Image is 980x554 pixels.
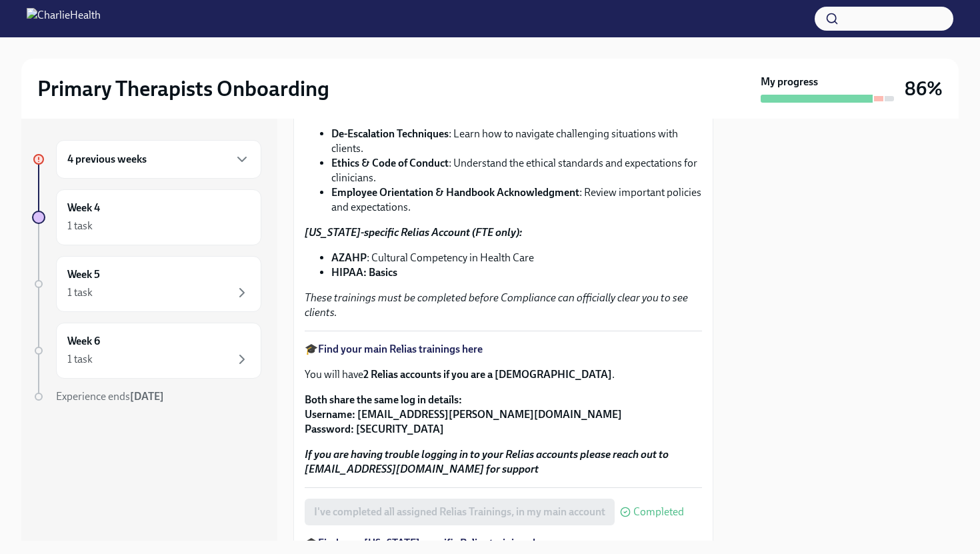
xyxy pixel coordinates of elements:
[32,323,261,379] a: Week 61 task
[67,267,100,282] h6: Week 5
[318,537,553,549] a: Find your [US_STATE]-specific Relias trainings here
[305,291,688,319] em: These trainings must be completed before Compliance can officially clear you to see clients.
[363,368,612,381] strong: 2 Relias accounts if you are a [DEMOGRAPHIC_DATA]
[331,186,579,199] strong: Employee Orientation & Handbook Acknowledgment
[27,8,101,29] img: CharlieHealth
[305,342,702,357] p: 🎓
[32,256,261,312] a: Week 51 task
[305,393,622,435] strong: Both share the same log in details: Username: [EMAIL_ADDRESS][PERSON_NAME][DOMAIN_NAME] Password:...
[905,77,943,101] h3: 86%
[331,185,702,215] li: : Review important policies and expectations.
[305,367,702,382] p: You will have .
[67,201,100,215] h6: Week 4
[56,390,164,403] span: Experience ends
[761,75,818,89] strong: My progress
[32,189,261,245] a: Week 41 task
[331,127,702,156] li: : Learn how to navigate challenging situations with clients.
[331,127,449,140] strong: De-Escalation Techniques
[67,152,147,167] h6: 4 previous weeks
[56,140,261,179] div: 4 previous weeks
[67,219,93,233] div: 1 task
[37,75,329,102] h2: Primary Therapists Onboarding
[67,334,100,349] h6: Week 6
[67,352,93,367] div: 1 task
[130,390,164,403] strong: [DATE]
[305,536,702,551] p: 🎓
[67,285,93,300] div: 1 task
[305,448,669,475] strong: If you are having trouble logging in to your Relias accounts please reach out to [EMAIL_ADDRESS][...
[633,507,684,517] span: Completed
[305,226,522,239] strong: [US_STATE]-specific Relias Account (FTE only):
[331,266,397,279] strong: HIPAA: Basics
[318,343,483,355] a: Find your main Relias trainings here
[331,251,367,264] strong: AZAHP
[331,156,702,185] li: : Understand the ethical standards and expectations for clinicians.
[331,157,449,169] strong: Ethics & Code of Conduct
[331,251,702,265] li: : Cultural Competency in Health Care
